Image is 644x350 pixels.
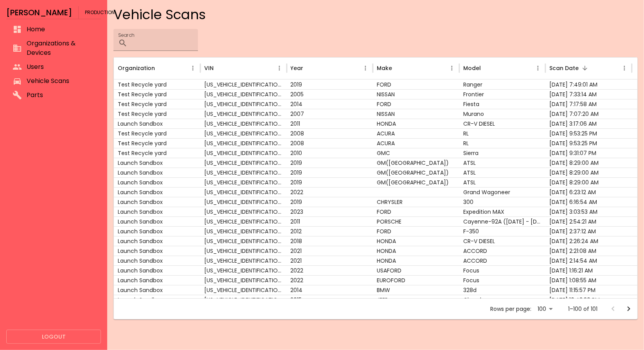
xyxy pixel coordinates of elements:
[459,216,546,226] div: Cayenne-92A (2011 - 2017)
[200,197,287,207] div: 2C3CCAAG1KH727074
[200,119,287,128] div: LHGRB3866B8001224
[373,216,459,226] div: PORSCHE
[114,119,200,128] div: Launch Sandbox
[446,63,457,74] button: Make column menu
[200,128,287,138] div: JH4KB16658C002744
[114,177,200,187] div: Launch Sandbox
[459,79,546,89] div: Ranger
[200,187,287,197] div: 1C4BU0001NP002851
[114,295,200,305] div: Launch Sandbox
[200,295,287,305] div: 1C4PJLCB7FW532121
[373,177,459,187] div: GM(CHINA)
[459,138,546,148] div: RL
[459,295,546,305] div: Cherokee
[545,187,632,197] div: 9/3/2025, 6:23:12 AM
[200,207,287,216] div: 1FMJK1M8XPEA00000
[373,168,459,177] div: GM(CHINA)
[545,207,632,216] div: 9/3/2025, 3:03:53 AM
[6,330,101,344] button: Logout
[114,89,200,99] div: Test Recycle yard
[545,197,632,207] div: 9/3/2025, 6:16:54 AM
[373,138,459,148] div: ACURA
[114,99,200,109] div: Test Recycle yard
[114,236,200,246] div: Launch Sandbox
[373,275,459,285] div: EUROFORD
[482,63,493,74] button: Sort
[291,64,304,72] div: Year
[114,187,200,197] div: Launch Sandbox
[27,76,95,86] span: Vehicle Scans
[200,138,287,148] div: JH4KB16658C002744
[377,64,392,72] div: Make
[114,216,200,226] div: Launch Sandbox
[200,226,287,236] div: 1FT8W3DT9CEB00000
[114,226,200,236] div: Launch Sandbox
[287,216,373,226] div: 2011
[287,256,373,265] div: 2021
[118,64,155,72] div: Organization
[373,79,459,89] div: FORD
[287,275,373,285] div: 2022
[373,158,459,168] div: GM(CHINA)
[287,138,373,148] div: 2008
[373,128,459,138] div: ACURA
[200,148,287,158] div: 3GTRKVE32AG127816
[287,119,373,128] div: 2011
[459,256,546,265] div: ACCORD
[549,64,579,72] div: Scan Date
[200,265,287,275] div: LVSHCFAUXNE272745
[545,265,632,275] div: 9/3/2025, 1:16:21 AM
[27,25,95,34] span: Home
[459,109,546,119] div: Murano
[27,39,95,58] span: Organizations & Devices
[156,63,167,74] button: Sort
[545,226,632,236] div: 9/3/2025, 2:37:12 AM
[287,177,373,187] div: 2019
[204,64,214,72] div: VIN
[545,158,632,168] div: 9/3/2025, 8:29:00 AM
[459,89,546,99] div: Frontier
[200,109,287,119] div: JN8AZ08W17W639809
[114,128,200,138] div: Test Recycle yard
[287,109,373,119] div: 2007
[545,109,632,119] div: 9/4/2025, 7:07:20 AM
[287,187,373,197] div: 2022
[545,138,632,148] div: 9/3/2025, 9:53:25 PM
[532,63,543,74] button: Model column menu
[373,256,459,265] div: HONDA
[545,177,632,187] div: 9/3/2025, 8:29:00 AM
[287,285,373,295] div: 2014
[373,236,459,246] div: HONDA
[360,63,371,74] button: Year column menu
[114,79,200,89] div: Test Recycle yard
[459,275,546,285] div: Focus
[114,109,200,119] div: Test Recycle yard
[459,168,546,177] div: ATSL
[393,63,404,74] button: Sort
[545,168,632,177] div: 9/3/2025, 8:29:00 AM
[287,236,373,246] div: 2018
[287,79,373,89] div: 2019
[545,285,632,295] div: 9/2/2025, 11:15:57 PM
[373,207,459,216] div: FORD
[459,99,546,109] div: Fiesta
[459,265,546,275] div: Focus
[200,158,287,168] div: LSGAR5AL0KH120499
[568,305,597,313] p: 1–100 of 101
[463,64,481,72] div: Model
[459,128,546,138] div: RL
[459,226,546,236] div: F-350
[545,246,632,256] div: 9/3/2025, 2:21:08 AM
[545,295,632,305] div: 9/2/2025, 10:42:36 PM
[534,303,556,315] div: 100
[6,6,72,19] h6: [PERSON_NAME]
[287,148,373,158] div: 2010
[114,285,200,295] div: Launch Sandbox
[459,177,546,187] div: ATSL
[545,148,632,158] div: 9/3/2025, 9:31:07 PM
[287,246,373,256] div: 2021
[114,168,200,177] div: Launch Sandbox
[287,295,373,305] div: 2015
[200,236,287,246] div: LVHRU5866J6190002
[200,177,287,187] div: LSGAR5AL0KH120499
